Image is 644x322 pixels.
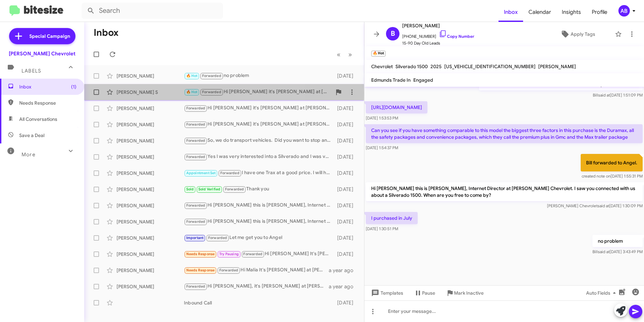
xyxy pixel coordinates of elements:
div: Hi [PERSON_NAME], it's [PERSON_NAME] at [PERSON_NAME] Chevrolet. Just wanted to touch base about ... [184,283,329,290]
div: [PERSON_NAME] [117,121,184,128]
div: [PERSON_NAME] [117,186,184,193]
div: [DATE] [334,251,359,258]
button: Mark Inactive [441,287,489,299]
span: Auto Fields [586,287,618,299]
span: Forwarded [185,105,207,112]
div: [PERSON_NAME] [117,218,184,225]
span: Forwarded [185,284,207,290]
button: Pause [409,287,441,299]
div: [DATE] [334,218,359,225]
div: Hi [PERSON_NAME] it's [PERSON_NAME] at [PERSON_NAME] Chevrolet. Just a friendly reminder that the... [184,120,334,128]
div: [DATE] [334,154,359,160]
span: Appointment Set [186,171,216,175]
span: Forwarded [200,89,223,96]
div: [DATE] [334,299,359,306]
a: Insights [556,2,586,22]
div: [DATE] [334,235,359,241]
div: Yes I was very interested into a Silverado and I was very excited to come see it but the saleman ... [184,153,334,161]
div: Hi [PERSON_NAME] it's [PERSON_NAME] at [PERSON_NAME] Chevrolet. Just a friendly reminder that the... [184,104,334,112]
nav: Page navigation example [333,48,356,61]
span: Forwarded [223,186,246,193]
h1: Inbox [94,27,119,38]
div: a year ago [329,267,359,274]
span: [US_VEHICLE_IDENTIFICATION_NUMBER] [444,63,536,70]
span: 🔥 Hot [186,74,198,78]
p: Can you see if you have something comparable to this model the biggest three factors in this purc... [366,124,643,143]
small: 🔥 Hot [371,51,386,57]
span: Bill [DATE] 1:51:09 PM [593,92,643,98]
div: Hi [PERSON_NAME] this is [PERSON_NAME], Internet Director at [PERSON_NAME] Chevrolet. I saw you c... [184,218,334,225]
span: [PERSON_NAME] Chevrolet [DATE] 1:30:09 PM [547,203,643,208]
div: [DATE] [334,137,359,144]
div: [DATE] [334,105,359,112]
span: Profile [586,2,613,22]
p: no problem [592,235,643,247]
span: Mark Inactive [454,287,484,299]
span: 2025 [430,63,442,70]
span: Needs Response [19,100,76,106]
div: [DATE] [334,202,359,209]
span: All Conversations [19,116,57,123]
span: Engaged [413,77,433,83]
button: Previous [333,48,345,61]
span: 15-90 Day Old Leads [402,40,474,47]
div: [DATE] [334,186,359,193]
span: Forwarded [185,154,207,160]
span: [DATE] 1:30:51 PM [366,226,398,231]
div: [DATE] [334,73,359,79]
span: Needs Response [186,252,215,256]
div: a year ago [329,283,359,290]
button: Auto Fields [581,287,624,299]
span: « [337,50,341,59]
div: Inbound Call [184,299,334,306]
div: Let me get you to Angel [184,234,334,242]
span: Bill [DATE] 3:43:49 PM [592,249,643,254]
span: [DATE] 1:54:37 PM [366,145,398,150]
a: Inbox [498,2,523,22]
span: » [348,50,352,59]
span: Silverado 1500 [395,63,428,70]
div: Hi Malia It's [PERSON_NAME] at [PERSON_NAME] Chevrolet following up about the Traverse. Was my st... [184,266,329,274]
button: Templates [364,287,409,299]
div: [PERSON_NAME] [117,137,184,144]
a: Copy Number [439,34,474,39]
span: [PERSON_NAME] [538,63,576,70]
span: [DATE] 1:55:31 PM [582,173,643,179]
div: Thank you [184,185,334,193]
div: Hi [PERSON_NAME] it's [PERSON_NAME] at [PERSON_NAME] Chevrolet. Just a friendly reminder that the... [184,88,332,96]
div: [PERSON_NAME] [117,283,184,290]
span: [PERSON_NAME] [402,22,474,30]
div: [PERSON_NAME] [117,202,184,209]
span: (1) [71,83,76,90]
span: [PHONE_NUMBER] [402,30,474,40]
div: [PERSON_NAME] [117,73,184,79]
span: Pause [422,287,435,299]
span: created note on [582,173,611,179]
div: [DATE] [334,121,359,128]
span: Forwarded [185,122,207,128]
a: Calendar [523,2,556,22]
div: [PERSON_NAME] [117,154,184,160]
div: Hi [PERSON_NAME] It's [PERSON_NAME] at [PERSON_NAME] Chevrolet following up about the Blazer. Was... [184,250,334,258]
span: Try Pausing [219,252,239,256]
span: Forwarded [206,235,229,241]
span: Sold Verified [198,187,221,191]
span: Needs Response [186,268,215,272]
span: Templates [370,287,403,299]
span: Forwarded [185,219,207,225]
div: [PERSON_NAME] [117,235,184,241]
div: no problem [184,72,334,80]
p: Hi [PERSON_NAME] this is [PERSON_NAME], Internet Director at [PERSON_NAME] Chevrolet. I saw you c... [366,182,643,201]
span: Sold [186,187,194,191]
span: Apply Tags [571,28,595,40]
span: Forwarded [185,203,207,209]
span: said at [598,92,610,98]
div: AB [618,5,630,17]
span: Forwarded [242,251,264,258]
span: B [391,28,395,39]
span: Chevrolet [371,63,393,70]
span: said at [598,203,609,208]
